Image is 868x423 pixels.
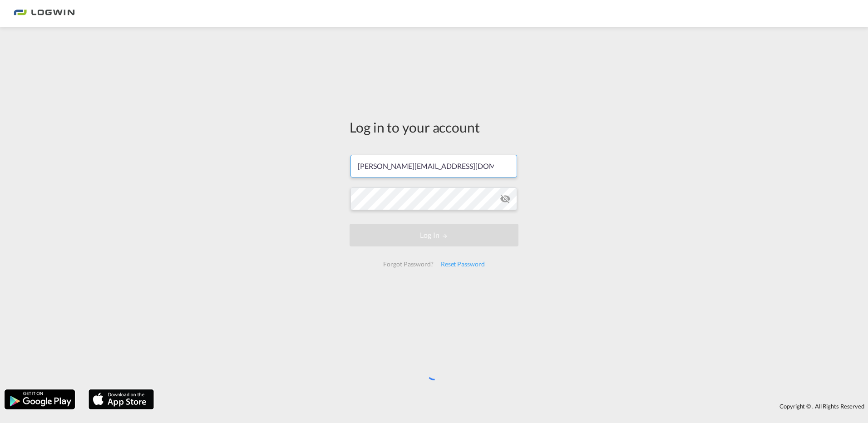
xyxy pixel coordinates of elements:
[437,256,488,272] div: Reset Password
[350,155,517,177] input: Enter email/phone number
[380,256,437,272] div: Forgot Password?
[88,389,155,410] img: apple.png
[500,193,511,204] md-icon: icon-eye-off
[350,224,518,246] button: LOGIN
[158,398,868,414] div: Copyright © . All Rights Reserved
[4,389,76,410] img: google.png
[350,118,518,137] div: Log in to your account
[14,4,75,24] img: bc73a0e0d8c111efacd525e4c8ad7d32.png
